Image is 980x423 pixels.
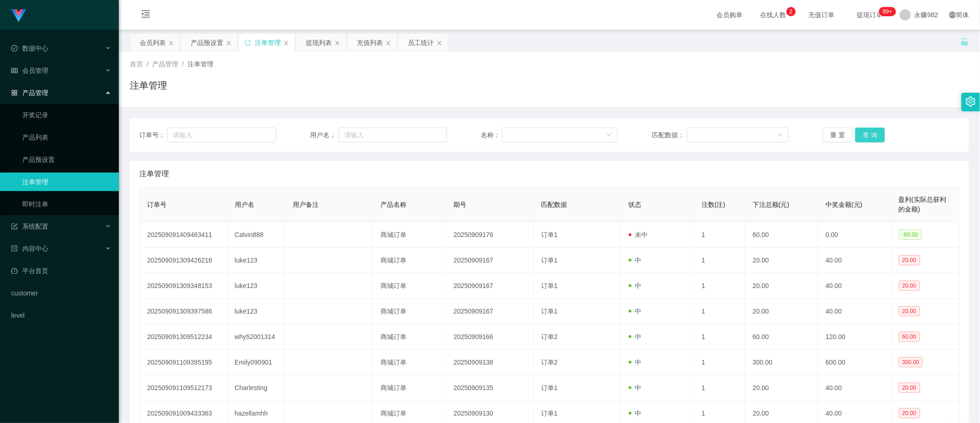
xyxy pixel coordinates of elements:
[11,67,48,74] span: 会员管理
[11,223,18,230] i: 图标: form
[11,262,111,280] a: 图标: dashboard平台首页
[446,324,534,350] td: 20250909166
[629,410,642,417] span: 中
[227,299,286,324] td: luke123
[152,60,178,68] span: 产品管理
[147,201,167,208] span: 订单号
[756,12,791,18] span: 在线人数
[373,324,446,350] td: 商城订单
[818,350,891,375] td: 600.00
[949,12,956,18] i: 图标: global
[227,375,286,401] td: Charlesting
[130,78,167,92] h1: 注单管理
[541,282,558,289] span: 订单1
[899,281,920,291] span: 20.00
[541,231,558,238] span: 订单1
[22,128,111,147] a: 产品列表
[446,273,534,299] td: 20250909167
[745,375,818,401] td: 20.00
[191,34,223,51] div: 产品预设置
[629,308,642,315] span: 中
[899,357,923,367] span: 300.00
[629,282,642,289] span: 中
[310,130,339,140] span: 用户名：
[541,410,558,417] span: 订单1
[139,130,167,140] span: 订单号：
[818,375,891,401] td: 40.00
[745,248,818,273] td: 20.00
[541,308,558,315] span: 订单1
[694,350,745,375] td: 1
[446,248,534,273] td: 20250909167
[227,324,286,350] td: why52001314
[818,222,891,248] td: 0.00
[789,7,793,16] p: 2
[745,324,818,350] td: 60.00
[140,324,227,350] td: 202509091309512234
[227,350,286,375] td: Emily090901
[606,132,612,139] i: 图标: down
[961,38,969,46] i: 图标: unlock
[11,89,48,96] span: 产品管理
[818,324,891,350] td: 120.00
[11,284,111,302] a: customer
[22,195,111,213] a: 即时注单
[694,248,745,273] td: 1
[226,40,232,46] i: 图标: close
[373,375,446,401] td: 商城订单
[373,273,446,299] td: 商城订单
[453,201,466,208] span: 期号
[825,201,862,208] span: 中奖金额(元)
[227,248,286,273] td: luke123
[357,34,383,51] div: 充值列表
[22,106,111,124] a: 开奖记录
[373,350,446,375] td: 商城订单
[745,222,818,248] td: 60.00
[380,201,406,208] span: 产品名称
[629,333,642,340] span: 中
[168,40,174,46] i: 图标: close
[899,332,920,342] span: 60.00
[130,0,161,30] i: 图标: menu-fold
[140,222,227,248] td: 202509091409463411
[235,201,254,208] span: 用户名
[22,173,111,191] a: 注单管理
[446,350,534,375] td: 20250909138
[694,375,745,401] td: 1
[11,223,48,230] span: 系统配置
[629,256,642,264] span: 中
[541,256,558,264] span: 订单1
[818,299,891,324] td: 40.00
[753,201,789,208] span: 下注总额(元)
[140,350,227,375] td: 202509091109395195
[702,201,725,208] span: 注数(注)
[373,248,446,273] td: 商城订单
[852,12,888,18] span: 提现订单
[745,273,818,299] td: 20.00
[446,375,534,401] td: 20250909135
[22,150,111,169] a: 产品预设置
[541,201,567,208] span: 匹配数据
[437,40,442,46] i: 图标: close
[11,45,18,51] i: 图标: check-circle-o
[335,40,340,46] i: 图标: close
[694,273,745,299] td: 1
[694,299,745,324] td: 1
[255,34,281,51] div: 注单管理
[11,9,26,22] img: logo.9652507e.png
[629,384,642,391] span: 中
[855,128,885,142] button: 查 询
[823,128,852,142] button: 重 置
[147,60,148,68] span: /
[167,128,276,142] input: 请输入
[306,34,332,51] div: 提现列表
[386,40,391,46] i: 图标: close
[629,231,648,238] span: 未中
[745,299,818,324] td: 20.00
[899,306,920,316] span: 20.00
[879,7,896,16] sup: 279
[787,7,796,16] sup: 2
[227,273,286,299] td: luke123
[11,67,18,74] i: 图标: table
[541,333,558,340] span: 订单2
